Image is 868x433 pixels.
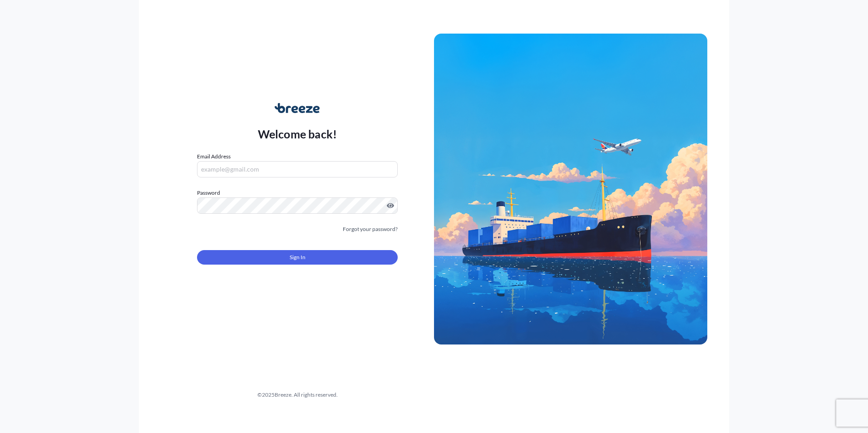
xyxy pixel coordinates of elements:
button: Sign In [197,250,398,265]
div: © 2025 Breeze. All rights reserved. [161,390,434,399]
a: Forgot your password? [343,225,398,234]
p: Welcome back! [258,127,337,141]
span: Sign In [290,253,306,262]
input: example@gmail.com [197,161,398,177]
img: Ship illustration [434,34,707,344]
button: Show password [387,202,394,209]
label: Email Address [197,152,231,161]
label: Password [197,188,398,197]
